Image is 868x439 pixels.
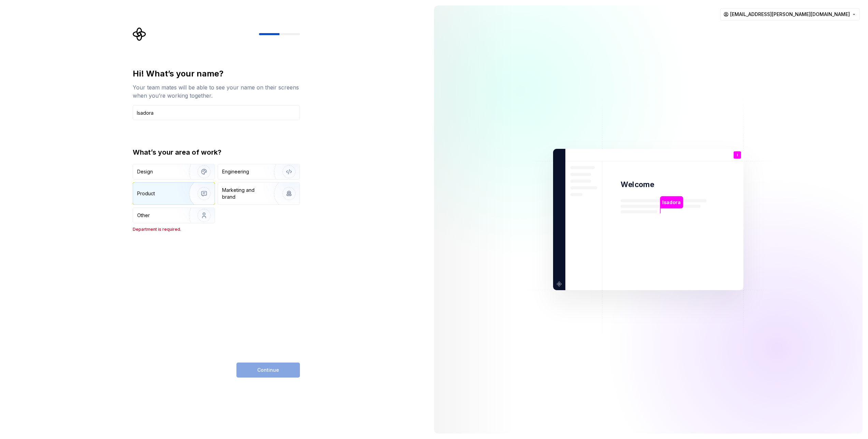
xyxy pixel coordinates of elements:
[720,8,860,20] button: [EMAIL_ADDRESS][PERSON_NAME][DOMAIN_NAME]
[222,168,249,175] div: Engineering
[133,147,300,157] div: What’s your area of work?
[137,168,153,175] div: Design
[730,11,850,18] span: [EMAIL_ADDRESS][PERSON_NAME][DOMAIN_NAME]
[133,83,300,100] div: Your team mates will be able to see your name on their screens when you’re working together.
[137,190,155,197] div: Product
[133,68,300,79] div: Hi! What’s your name?
[621,180,654,189] p: Welcome
[662,199,681,206] p: Isadora
[133,27,146,41] svg: Supernova Logo
[222,187,268,200] div: Marketing and brand
[133,105,300,120] input: Han Solo
[137,212,150,219] div: Other
[133,227,300,232] p: Department is required.
[737,153,738,157] p: I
